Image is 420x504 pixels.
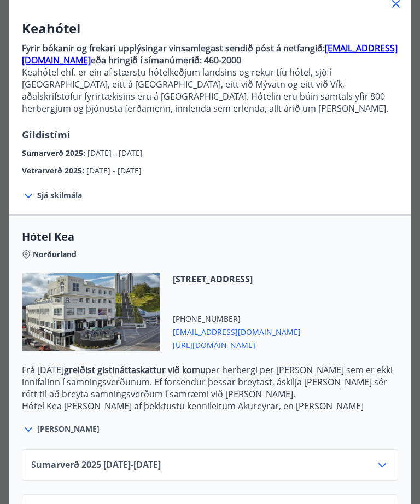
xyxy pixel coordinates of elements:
span: [STREET_ADDRESS] [173,273,301,285]
strong: greiðist gistináttaskattur við komu [64,364,206,376]
p: Frá [DATE] per herbergi per [PERSON_NAME] sem er ekki innifalinn í samningsverðunum. Ef forsendur... [22,364,398,400]
a: [EMAIL_ADDRESS][DOMAIN_NAME] [22,42,398,66]
span: Vetrarverð 2025 : [22,165,86,176]
span: Sumarverð 2025 : [22,148,87,158]
span: Gildistími [22,128,71,141]
span: [PERSON_NAME] [37,424,100,435]
span: [PHONE_NUMBER] [173,314,301,325]
strong: Fyrir bókanir og frekari upplýsingar vinsamlegast sendið póst á netfangið: [22,42,325,54]
p: Hótel Kea [PERSON_NAME] af þekktustu kennileitum Akureyrar, en [PERSON_NAME] stendur í hjarta mið... [22,400,398,460]
span: [URL][DOMAIN_NAME] [173,338,301,351]
span: [DATE] - [DATE] [86,165,142,176]
span: Hótel Kea [22,229,398,245]
span: Sjá skilmála [37,190,82,201]
strong: eða hringið í símanúmerið: 460-2000 [91,54,241,66]
span: Norðurland [33,249,77,260]
span: [DATE] - [DATE] [87,148,143,158]
h3: Keahótel [22,19,398,38]
p: Keahótel ehf. er ein af stærstu hótelkeðjum landsins og rekur tíu hótel, sjö í [GEOGRAPHIC_DATA],... [22,66,398,114]
span: [EMAIL_ADDRESS][DOMAIN_NAME] [173,325,301,338]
